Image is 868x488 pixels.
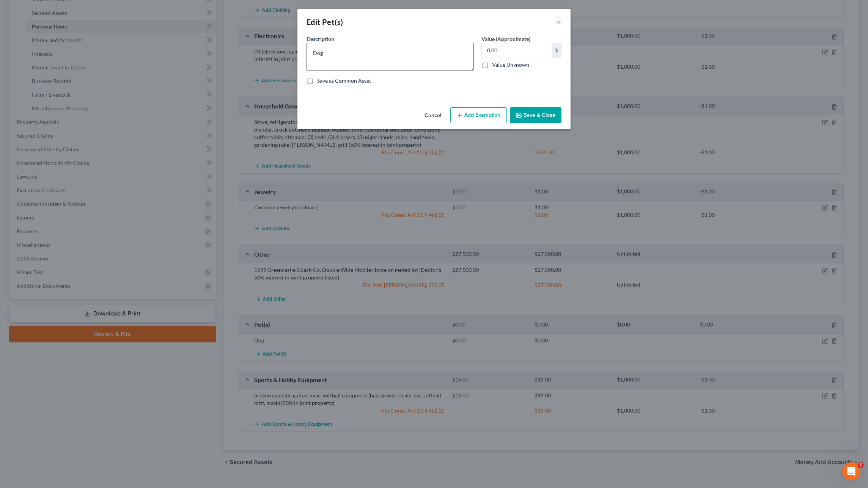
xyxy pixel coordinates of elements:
button: Add Exemption [450,107,507,123]
label: Value Unknown [492,61,529,69]
input: 0.00 [482,43,552,58]
button: Cancel [418,108,447,123]
label: Value (Approximate) [481,35,530,43]
div: Edit Pet(s) [307,17,343,27]
div: $ [552,43,561,58]
button: Save & Close [510,107,561,123]
button: × [556,17,561,27]
span: Description [307,36,334,42]
span: 1 [858,462,864,468]
iframe: Intercom live chat [842,462,860,480]
label: Save as Common Asset [317,77,371,85]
